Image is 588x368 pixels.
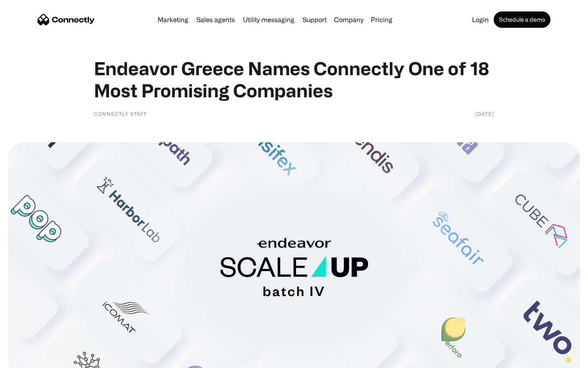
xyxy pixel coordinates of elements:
[94,110,147,118] div: Connectly Staff
[475,110,494,118] div: [DATE]
[193,16,238,23] a: Sales agents
[494,11,550,28] a: Schedule a demo
[367,16,396,23] a: Pricing
[299,16,330,23] a: Support
[8,354,49,365] aside: Language selected: English
[240,16,298,23] a: Utility messaging
[334,14,363,25] div: Company
[16,354,49,365] ul: Language list
[94,57,494,101] h1: Endeavor Greece Names Connectly One of 18 Most Promising Companies
[469,16,492,23] a: Login
[154,16,192,23] a: Marketing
